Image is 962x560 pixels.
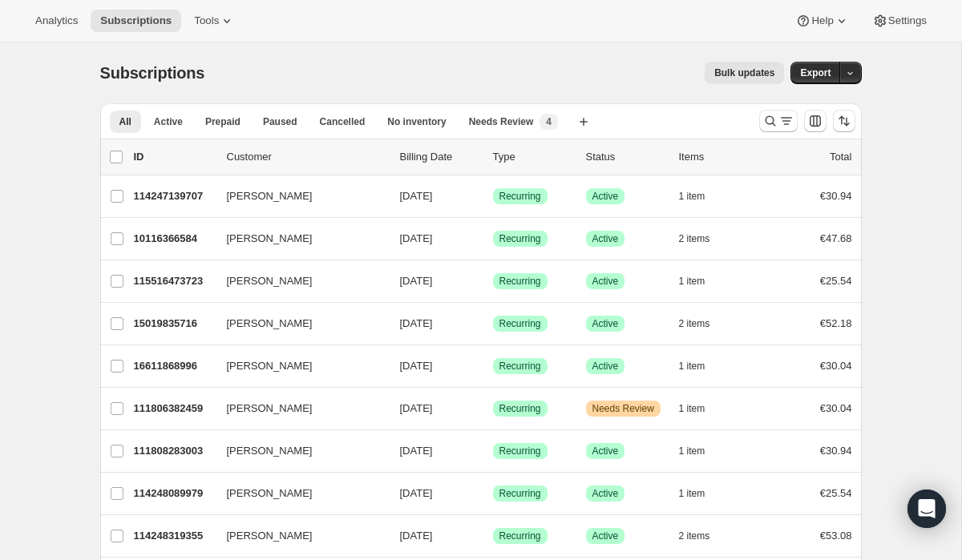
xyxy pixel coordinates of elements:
[217,226,378,252] button: [PERSON_NAME]
[499,445,541,457] span: Recurring
[679,487,705,500] span: 1 item
[820,530,852,542] span: €53.08
[888,14,927,27] span: Settings
[907,489,946,528] div: Open Intercom Messenger
[679,270,723,292] button: 1 item
[227,231,313,247] span: [PERSON_NAME]
[592,402,654,415] span: Needs Review
[217,438,378,464] button: [PERSON_NAME]
[499,190,541,203] span: Recurring
[820,275,852,287] span: €25.54
[679,228,728,250] button: 2 items
[499,530,541,542] span: Recurring
[134,358,214,374] p: 16611868996
[493,149,573,165] div: Type
[134,270,852,292] div: 115516473723[PERSON_NAME][DATE]SuccessRecurringSuccessActive1 item€25.54
[586,149,666,165] p: Status
[227,401,313,417] span: [PERSON_NAME]
[592,360,619,373] span: Active
[804,110,827,132] button: Customize table column order and visibility
[35,14,78,27] span: Analytics
[679,190,705,203] span: 1 item
[546,115,552,128] span: 4
[679,530,710,542] span: 2 items
[400,360,433,372] span: [DATE]
[134,485,214,502] p: 114248089979
[134,231,214,247] p: 10116366584
[134,397,852,420] div: 111806382459[PERSON_NAME][DATE]SuccessRecurringWarningNeeds Review1 item€30.04
[227,149,387,165] p: Customer
[759,110,798,132] button: Search and filter results
[400,445,433,457] span: [DATE]
[679,397,723,420] button: 1 item
[227,188,313,204] span: [PERSON_NAME]
[863,10,936,32] button: Settings
[134,440,852,462] div: 111808283003[PERSON_NAME][DATE]SuccessRecurringSuccessActive1 item€30.94
[134,185,852,207] div: 114247139707[PERSON_NAME][DATE]SuccessRecurringSuccessActive1 item€30.94
[679,317,710,330] span: 2 items
[592,317,619,330] span: Active
[820,190,852,202] span: €30.94
[820,360,852,372] span: €30.04
[820,487,852,499] span: €25.54
[679,482,723,505] button: 1 item
[217,481,378,506] button: [PERSON_NAME]
[387,115,446,128] span: No inventory
[134,482,852,505] div: 114248089979[PERSON_NAME][DATE]SuccessRecurringSuccessActive1 item€25.54
[100,14,172,27] span: Subscriptions
[119,115,131,128] span: All
[820,317,852,329] span: €52.18
[820,232,852,244] span: €47.68
[400,190,433,202] span: [DATE]
[592,530,619,542] span: Active
[800,66,831,79] span: Export
[499,232,541,245] span: Recurring
[227,485,313,502] span: [PERSON_NAME]
[679,440,723,462] button: 1 item
[320,115,366,128] span: Cancelled
[400,232,433,244] span: [DATE]
[194,14,219,27] span: Tools
[469,115,534,128] span: Needs Review
[679,360,705,373] span: 1 item
[786,10,859,32] button: Help
[592,232,619,245] span: Active
[400,317,433,329] span: [DATE]
[400,530,433,542] span: [DATE]
[134,149,214,165] p: ID
[790,62,840,84] button: Export
[217,268,378,294] button: [PERSON_NAME]
[499,360,541,373] span: Recurring
[134,188,214,204] p: 114247139707
[592,445,619,457] span: Active
[400,402,433,414] span: [DATE]
[134,525,852,547] div: 114248319355[PERSON_NAME][DATE]SuccessRecurringSuccessActive2 items€53.08
[833,110,855,132] button: Sort the results
[217,353,378,379] button: [PERSON_NAME]
[820,445,852,457] span: €30.94
[217,396,378,421] button: [PERSON_NAME]
[679,185,723,207] button: 1 item
[134,401,214,417] p: 111806382459
[134,228,852,250] div: 10116366584[PERSON_NAME][DATE]SuccessRecurringSuccessActive2 items€47.68
[679,355,723,377] button: 1 item
[499,402,541,415] span: Recurring
[571,111,596,133] button: Create new view
[592,190,619,203] span: Active
[400,275,433,287] span: [DATE]
[400,487,433,499] span: [DATE]
[820,402,852,414] span: €30.04
[714,66,774,79] span: Bulk updates
[134,316,214,332] p: 15019835716
[217,523,378,549] button: [PERSON_NAME]
[499,487,541,500] span: Recurring
[227,358,313,374] span: [PERSON_NAME]
[679,445,705,457] span: 1 item
[679,275,705,288] span: 1 item
[184,10,245,32] button: Tools
[592,275,619,288] span: Active
[679,402,705,415] span: 1 item
[830,149,851,165] p: Total
[679,149,759,165] div: Items
[227,528,313,544] span: [PERSON_NAME]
